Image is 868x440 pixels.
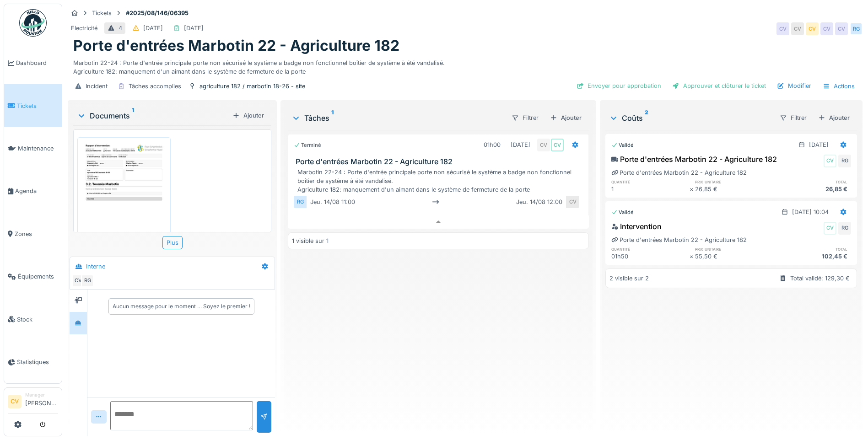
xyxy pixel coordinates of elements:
div: CV [776,22,789,35]
span: Statistiques [17,358,58,366]
div: 102,45 € [773,252,851,261]
div: RG [838,155,851,167]
strong: #2025/08/146/06395 [122,9,192,17]
div: [DATE] [143,24,163,32]
div: Tickets [92,9,112,17]
h6: prix unitaire [695,246,773,252]
div: agriculture 182 / marbotin 18-26 - site [199,82,305,91]
h3: Porte d'entrées Marbotin 22 - Agriculture 182 [296,157,585,166]
span: Agenda [15,187,58,195]
div: Coûts [609,113,772,123]
a: CV Manager[PERSON_NAME] [8,392,58,413]
a: Zones [4,213,62,255]
sup: 1 [132,110,134,121]
img: Badge_color-CXgf-gQk.svg [19,9,47,37]
div: Ajouter [229,109,268,122]
div: Electricité [71,24,97,32]
span: Maintenance [18,144,58,153]
h6: total [773,246,851,252]
span: Tickets [17,102,58,110]
div: Tâches [291,113,504,123]
div: Ajouter [814,112,853,124]
div: CV [824,155,836,167]
div: Intervention [611,221,662,232]
div: CV [72,274,85,287]
span: Stock [17,315,58,324]
div: [DATE] 10:04 [792,208,829,216]
div: RG [850,22,863,35]
sup: 2 [645,113,648,123]
li: [PERSON_NAME] [25,392,58,411]
div: Porte d'entrées Marbotin 22 - Agriculture 182 [611,168,747,177]
div: Porte d'entrées Marbotin 22 - Agriculture 182 [611,236,747,244]
div: CV [791,22,804,35]
a: Tickets [4,84,62,127]
div: CV [824,222,836,235]
div: RG [294,196,307,208]
div: Documents [77,110,229,121]
div: Tâches accomplies [129,82,181,91]
div: RG [81,274,94,287]
div: Interne [86,262,105,271]
div: 55,50 € [695,252,773,261]
span: Équipements [18,272,58,281]
a: Dashboard [4,42,62,84]
a: Statistiques [4,341,62,383]
div: 26,85 € [695,185,773,193]
a: Agenda [4,170,62,212]
div: Total validé: 129,30 € [790,274,850,283]
div: CV [806,22,819,35]
a: Stock [4,298,62,340]
div: 2 visible sur 2 [609,274,649,283]
div: Marbotin 22-24 : Porte d'entrée principale porte non sécurisé le système a badge non fonctionnel ... [297,168,583,194]
div: 01h50 [611,252,689,261]
div: [DATE] [809,140,829,149]
div: [DATE] [184,24,204,32]
div: Actions [819,80,859,93]
div: Aucun message pour le moment … Soyez le premier ! [113,302,250,311]
div: Manager [25,392,58,398]
div: Filtrer [776,111,811,124]
div: Validé [611,209,634,216]
img: coiwmvlpzjoxc9jg3x53synudnka [80,140,168,265]
div: CV [566,196,579,208]
div: RG [838,222,851,235]
div: CV [551,139,564,151]
li: CV [8,395,22,408]
span: Zones [15,230,58,238]
div: Modifier [773,80,815,92]
div: 01h00 [484,140,501,149]
div: 4 [119,24,122,32]
h6: quantité [611,179,689,185]
span: Dashboard [16,59,58,67]
div: × [690,252,695,261]
div: Validé [611,141,634,149]
sup: 1 [331,113,334,123]
div: Filtrer [507,111,543,124]
div: Terminé [294,141,321,149]
h6: quantité [611,246,689,252]
div: Envoyer pour approbation [573,80,665,92]
div: Incident [86,82,108,91]
div: [DATE] [511,140,530,149]
div: Approuver et clôturer le ticket [669,80,770,92]
div: 1 [611,185,689,193]
h6: prix unitaire [695,179,773,185]
div: Marbotin 22-24 : Porte d'entrée principale porte non sécurisé le système a badge non fonctionnel ... [73,55,857,76]
div: CV [820,22,833,35]
div: Plus [162,236,183,249]
a: Maintenance [4,127,62,170]
div: × [690,185,695,193]
h6: total [773,179,851,185]
div: Ajouter [546,112,585,124]
div: jeu. 14/08 11:00 jeu. 14/08 12:00 [307,196,566,208]
h1: Porte d'entrées Marbotin 22 - Agriculture 182 [73,37,399,54]
div: 1 visible sur 1 [292,236,329,245]
a: Équipements [4,255,62,298]
div: 26,85 € [773,185,851,193]
div: CV [537,139,550,151]
div: CV [835,22,848,35]
div: Porte d'entrées Marbotin 22 - Agriculture 182 [611,154,777,165]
